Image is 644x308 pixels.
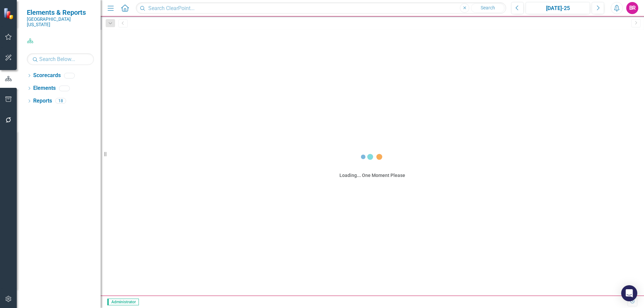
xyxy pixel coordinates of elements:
div: [DATE]-25 [528,4,588,12]
small: [GEOGRAPHIC_DATA][US_STATE] [27,16,94,27]
input: Search ClearPoint... [136,2,506,14]
a: Scorecards [33,72,61,79]
div: Open Intercom Messenger [621,285,637,301]
span: Elements & Reports [27,8,94,16]
a: Elements [33,84,56,92]
button: [DATE]-25 [526,2,590,14]
button: BR [626,2,638,14]
img: ClearPoint Strategy [3,8,15,19]
button: Search [471,3,504,13]
div: Loading... One Moment Please [339,172,405,179]
input: Search Below... [27,53,94,65]
a: Reports [33,97,52,105]
span: Search [481,5,495,10]
div: 18 [55,98,66,104]
span: Administrator [107,299,139,305]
